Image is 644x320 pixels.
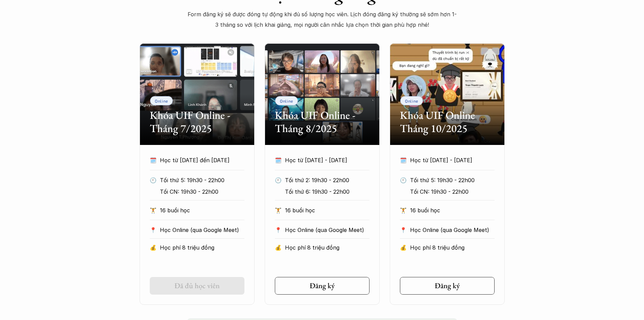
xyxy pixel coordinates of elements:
[150,109,244,135] h2: Khóa UIF Online - Tháng 7/2025
[310,281,335,290] h5: Đăng ký
[150,242,157,253] p: 💰
[285,175,379,185] p: Tối thứ 2: 19h30 - 22h00
[285,205,369,215] p: 16 buổi học
[435,281,460,290] h5: Đăng ký
[400,227,407,233] p: 📍
[150,155,157,165] p: 🗓️
[150,227,157,233] p: 📍
[285,155,369,165] p: Học từ [DATE] - [DATE]
[285,187,379,197] p: Tối thứ 6: 19h30 - 22h00
[160,225,244,235] p: Học Online (qua Google Meet)
[160,205,244,215] p: 16 buổi học
[400,109,495,135] h2: Khóa UIF Online Tháng 10/2025
[150,175,157,185] p: 🕙
[174,281,220,290] h5: Đã đủ học viên
[275,205,282,215] p: 🏋️
[150,205,157,215] p: 🏋️
[400,277,495,295] a: Đăng ký
[410,175,504,185] p: Tối thứ 5: 19h30 - 22h00
[400,205,407,215] p: 🏋️
[400,155,407,165] p: 🗓️
[410,155,495,165] p: Học từ [DATE] - [DATE]
[275,109,369,135] h2: Khóa UIF Online - Tháng 8/2025
[280,99,293,103] p: Online
[285,225,369,235] p: Học Online (qua Google Meet)
[405,99,418,103] p: Online
[187,9,457,30] p: Form đăng ký sẽ được đóng tự động khi đủ số lượng học viên. Lịch đóng đăng ký thường sẽ sớm hơn 1...
[275,175,282,185] p: 🕙
[160,242,244,253] p: Học phí 8 triệu đồng
[160,175,254,185] p: Tối thứ 5: 19h30 - 22h00
[285,242,369,253] p: Học phí 8 triệu đồng
[275,155,282,165] p: 🗓️
[400,242,407,253] p: 💰
[155,99,168,103] p: Online
[160,187,254,197] p: Tối CN: 19h30 - 22h00
[275,227,282,233] p: 📍
[410,205,495,215] p: 16 buổi học
[275,277,369,295] a: Đăng ký
[410,187,504,197] p: Tối CN: 19h30 - 22h00
[410,242,495,253] p: Học phí 8 triệu đồng
[160,155,244,165] p: Học từ [DATE] đến [DATE]
[400,175,407,185] p: 🕙
[410,225,495,235] p: Học Online (qua Google Meet)
[275,242,282,253] p: 💰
